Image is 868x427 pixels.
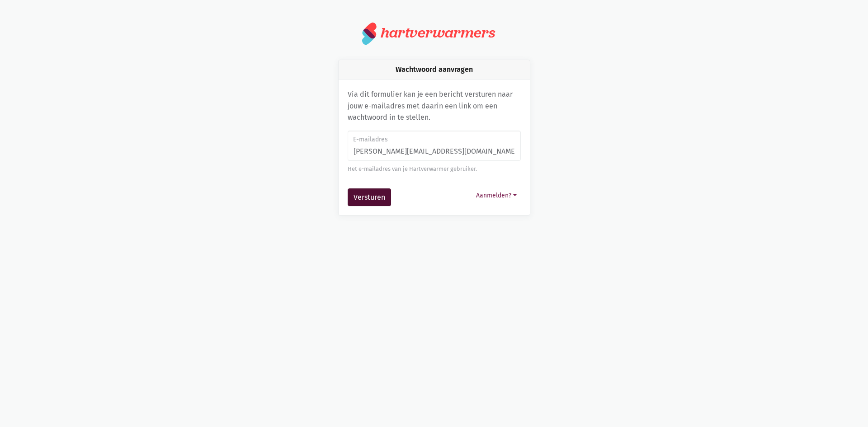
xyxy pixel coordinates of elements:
div: Het e-mailadres van je Hartverwarmer gebruiker. [348,164,521,174]
img: logo.svg [362,22,377,45]
label: E-mailadres [353,135,514,145]
div: Wachtwoord aanvragen [339,60,530,80]
div: hartverwarmers [381,24,495,41]
button: Aanmelden? [472,188,521,202]
a: hartverwarmers [362,22,506,45]
button: Versturen [348,188,391,206]
form: Wachtwoord aanvragen [348,131,521,206]
p: Via dit formulier kan je een bericht versturen naar jouw e-mailadres met daarin een link om een w... [348,89,521,123]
